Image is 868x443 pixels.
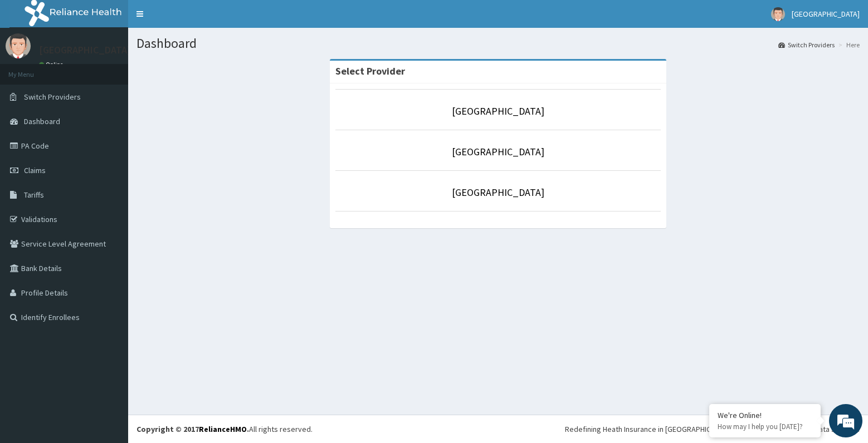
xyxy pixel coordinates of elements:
a: [GEOGRAPHIC_DATA] [452,105,544,117]
span: Tariffs [24,190,44,200]
strong: Select Provider [335,65,405,77]
p: [GEOGRAPHIC_DATA] [39,45,131,55]
img: User Image [771,7,785,21]
footer: All rights reserved. [128,415,868,443]
a: [GEOGRAPHIC_DATA] [452,145,544,158]
h1: Dashboard [136,36,860,51]
a: Switch Providers [778,40,835,50]
span: [GEOGRAPHIC_DATA] [792,9,860,19]
img: User Image [6,33,31,58]
a: [GEOGRAPHIC_DATA] [452,186,544,199]
strong: Copyright © 2017 . [136,424,249,434]
p: How may I help you today? [718,422,812,431]
span: Claims [24,165,46,175]
span: Dashboard [24,116,60,126]
div: We're Online! [718,410,812,420]
a: Online [39,61,66,68]
li: Here [836,40,860,50]
span: Switch Providers [24,92,81,102]
a: RelianceHMO [199,424,247,434]
div: Redefining Heath Insurance in [GEOGRAPHIC_DATA] using Telemedicine and Data Science! [565,424,860,435]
